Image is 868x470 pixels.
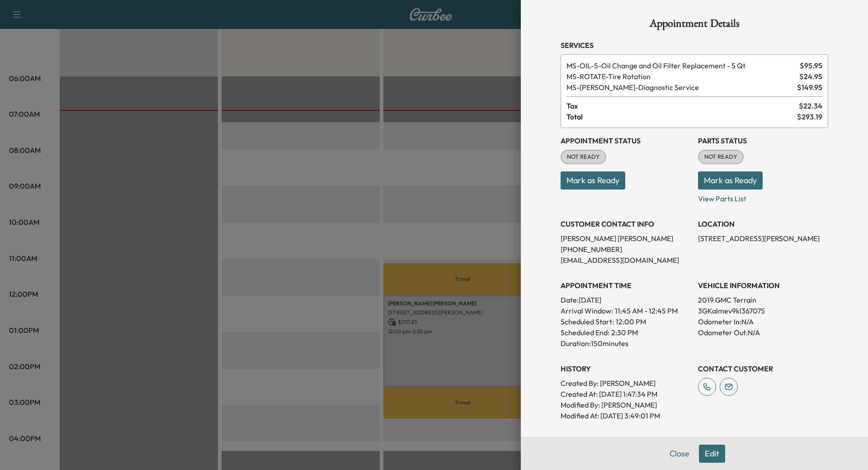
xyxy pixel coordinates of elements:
[561,171,625,190] button: Mark as Ready
[698,218,828,229] h3: LOCATION
[566,71,796,82] span: Tire Rotation
[561,135,691,146] h3: Appointment Status
[615,305,678,316] span: 11:45 AM - 12:45 PM
[698,171,763,190] button: Mark as Ready
[561,244,691,255] p: [PHONE_NUMBER]
[561,152,605,161] span: NOT READY
[699,445,725,463] button: Edit
[698,190,828,204] p: View Parts List
[561,40,828,51] h3: Services
[699,152,743,161] span: NOT READY
[561,233,691,244] p: [PERSON_NAME] [PERSON_NAME]
[698,305,828,316] p: 3GKalmev9kl367075
[698,316,828,327] p: Odometer In: N/A
[799,100,822,111] span: $ 22.34
[698,294,828,305] p: 2019 GMC Terrain
[561,378,691,389] p: Created By : [PERSON_NAME]
[561,18,828,33] h1: Appointment Details
[800,60,822,71] span: $ 95.95
[561,363,691,374] h3: History
[611,327,638,338] p: 2:30 PM
[561,218,691,229] h3: CUSTOMER CONTACT INFO
[566,100,799,111] span: Tax
[561,280,691,291] h3: APPOINTMENT TIME
[664,445,695,463] button: Close
[616,316,646,327] p: 12:00 PM
[561,327,609,338] p: Scheduled End:
[566,60,796,71] span: Oil Change and Oil Filter Replacement - 5 Qt
[698,135,828,146] h3: Parts Status
[561,316,614,327] p: Scheduled Start:
[698,280,828,291] h3: VEHICLE INFORMATION
[797,111,822,122] span: $ 293.19
[799,71,822,82] span: $ 24.95
[698,327,828,338] p: Odometer Out: N/A
[561,255,691,266] p: [EMAIL_ADDRESS][DOMAIN_NAME]
[698,363,828,374] h3: CONTACT CUSTOMER
[561,294,691,305] p: Date: [DATE]
[698,233,828,244] p: [STREET_ADDRESS][PERSON_NAME]
[561,338,691,349] p: Duration: 150 minutes
[561,305,691,316] p: Arrival Window:
[566,82,793,93] span: Diagnostic Service
[561,410,691,421] p: Modified At : [DATE] 3:49:01 PM
[561,389,691,399] p: Created At : [DATE] 1:47:34 PM
[566,111,797,122] span: Total
[561,436,828,446] h3: NOTES
[797,82,822,93] span: $ 149.95
[561,399,691,410] p: Modified By : [PERSON_NAME]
